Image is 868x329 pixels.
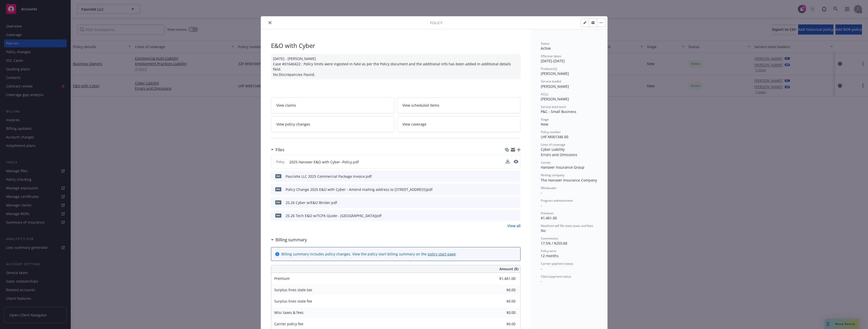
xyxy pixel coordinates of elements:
[514,174,519,179] button: preview file
[541,54,597,64] div: [DATE] - [DATE]
[507,223,521,228] a: View all
[486,286,519,294] input: 0.00
[506,200,510,205] button: download file
[541,173,564,177] span: Writing company
[281,251,457,257] div: Billing summary includes policy changes. View the policy start billing summary on the .
[274,276,290,281] span: Premium
[286,187,432,192] div: Policy Change 2025 E&O with Cyber - Amend mailing address to [STREET_ADDRESS]pdf
[541,241,567,246] span: 17.5% / $255.68
[402,122,426,127] span: View coverage
[541,134,568,139] span: LHF M061346 00
[541,84,569,89] span: [PERSON_NAME]
[541,249,556,253] span: Policy term
[397,116,521,132] a: View coverage
[541,236,558,241] span: Commission
[541,122,548,127] span: New
[541,203,542,208] span: -
[286,213,382,218] div: 25.26 Tech E&O w/TCPA Quote - [GEOGRAPHIC_DATA]pdf
[541,165,584,170] span: Hanover Insurance Group
[486,320,519,328] input: 0.00
[541,261,573,266] span: Carrier payment status
[499,266,518,272] span: Amount ($)
[486,275,519,282] input: 0.00
[541,190,542,195] span: -
[506,187,510,192] button: download file
[541,130,561,134] span: Policy number
[274,287,312,292] span: Surplus lines state tax
[276,103,296,108] span: View claims
[541,142,565,147] span: Lines of coverage
[506,213,510,218] button: download file
[541,198,573,203] span: Program administrator
[541,67,557,71] span: Producer(s)
[541,71,569,76] span: [PERSON_NAME]
[541,117,549,122] span: Stage
[486,309,519,316] input: 0.00
[541,41,550,46] span: Status
[541,54,561,58] span: Effective dates
[271,236,307,243] div: Billing summary
[506,159,510,165] button: download file
[274,310,304,315] span: Misc taxes & fees
[541,228,546,233] span: No
[271,146,284,153] div: Files
[486,297,519,305] input: 0.00
[275,200,281,204] span: pdf
[541,147,597,152] div: Cyber Liability
[541,279,542,284] span: -
[541,160,551,165] span: Carrier
[271,54,521,79] div: [DATE] - [PERSON_NAME] Case #01640422 : Policy limits were Ingested in NAV as per the Policy docu...
[541,274,571,279] span: Client payment status
[276,122,310,127] span: View policy changes
[541,97,569,101] span: [PERSON_NAME]
[275,214,281,217] span: pdf
[267,20,273,26] button: close
[514,187,519,192] button: preview file
[271,41,521,50] div: E&O with Cyber
[506,159,510,163] button: download file
[541,216,557,220] span: $1,461.00
[274,321,303,326] span: Carrier policy fee
[276,146,284,153] h3: Files
[541,46,551,51] span: Active
[514,200,519,205] button: preview file
[514,159,518,165] button: preview file
[428,252,456,256] a: policy start page
[506,174,510,179] button: download file
[514,160,518,163] button: preview file
[275,174,281,178] span: pdf
[430,20,442,25] span: Policy
[286,200,337,205] div: 25.26 Cyber w/E&O Binder.pdf
[402,103,439,108] span: View scheduled items
[514,213,519,218] button: preview file
[397,97,521,113] a: View scheduled items
[541,152,597,157] div: Errors and Omissions
[541,266,542,271] span: -
[541,224,593,228] span: Newfront will file state taxes and fees
[275,160,285,164] span: Policy
[541,186,557,190] span: Wholesaler
[274,299,312,304] span: Surplus lines state fee
[276,236,307,243] h3: Billing summary
[541,178,597,183] span: The Hanover Insurance Company
[271,97,394,113] a: View claims
[541,109,576,114] span: P&C - Small Business
[541,105,566,109] span: Service lead team
[289,159,359,165] span: 2025 Hanover E&O with Cyber -Policy.pdf
[541,253,559,258] span: 12 months
[541,211,554,215] span: Premium
[275,187,281,191] span: pdf
[541,92,548,96] span: AC(s)
[286,174,372,179] div: Pascivite LLC 2025 Commercial Package Invoice.pdf
[271,116,394,132] a: View policy changes
[541,79,561,83] span: Service lead(s)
